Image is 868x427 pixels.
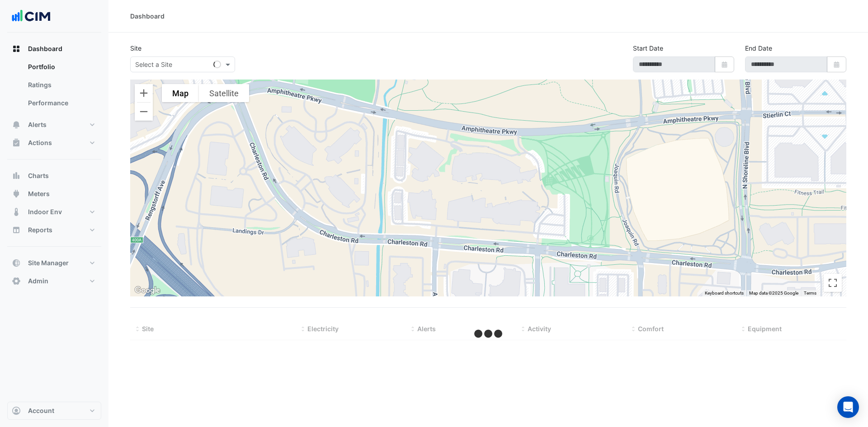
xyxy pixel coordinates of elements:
[12,207,21,216] app-icon: Indoor Env
[417,325,436,333] span: Alerts
[748,325,782,333] span: Equipment
[705,290,744,296] button: Keyboard shortcuts
[28,120,47,129] span: Alerts
[28,406,54,415] span: Account
[12,225,21,235] app-icon: Reports
[633,43,663,53] label: Start Date
[199,84,249,102] button: Show satellite imagery
[130,11,165,21] div: Dashboard
[21,94,101,112] a: Performance
[7,185,101,203] button: Meters
[638,325,664,333] span: Comfort
[12,277,21,286] app-icon: Admin
[804,291,816,296] a: Terms (opens in new tab)
[130,43,142,53] label: Site
[7,402,101,420] button: Account
[11,7,52,25] img: Company Logo
[12,120,21,129] app-icon: Alerts
[12,44,21,53] app-icon: Dashboard
[7,221,101,239] button: Reports
[7,134,101,152] button: Actions
[12,189,21,198] app-icon: Meters
[824,274,842,292] button: Toggle fullscreen view
[162,84,199,102] button: Show street map
[7,40,101,58] button: Dashboard
[12,258,21,267] app-icon: Site Manager
[7,203,101,221] button: Indoor Env
[12,138,21,147] app-icon: Actions
[28,258,69,267] span: Site Manager
[21,58,101,76] a: Portfolio
[28,207,62,216] span: Indoor Env
[132,285,162,296] img: Google
[7,254,101,272] button: Site Manager
[7,167,101,185] button: Charts
[28,138,52,147] span: Actions
[528,325,551,333] span: Activity
[7,272,101,290] button: Admin
[135,103,153,121] button: Zoom out
[28,225,52,235] span: Reports
[28,44,62,53] span: Dashboard
[12,171,21,180] app-icon: Charts
[142,325,154,333] span: Site
[135,84,153,102] button: Zoom in
[21,76,101,94] a: Ratings
[837,396,859,418] div: Open Intercom Messenger
[7,116,101,134] button: Alerts
[7,58,101,116] div: Dashboard
[749,291,798,296] span: Map data ©2025 Google
[28,189,50,198] span: Meters
[28,277,48,286] span: Admin
[745,43,772,53] label: End Date
[132,285,162,296] a: Open this area in Google Maps (opens a new window)
[28,171,49,180] span: Charts
[307,325,339,333] span: Electricity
